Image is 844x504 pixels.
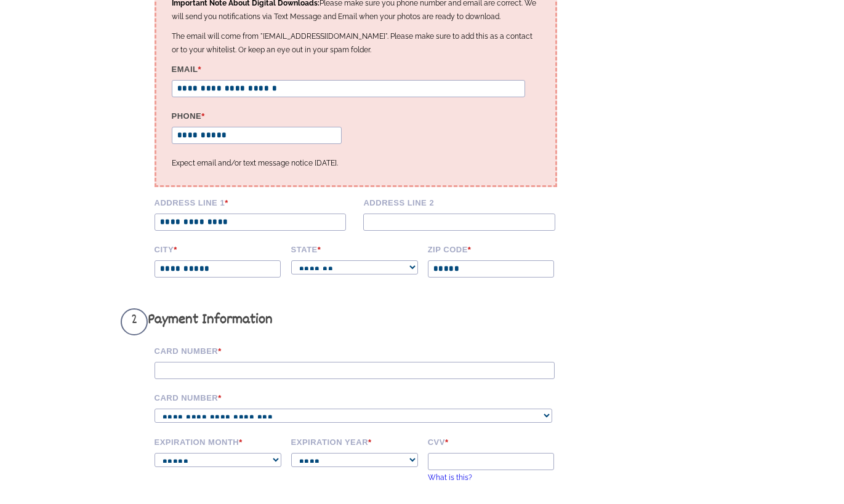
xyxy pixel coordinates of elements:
label: Address Line 2 [363,196,564,207]
label: Card Number [155,391,573,402]
label: Address Line 1 [155,196,355,207]
h3: Payment Information [121,308,573,335]
label: Email [172,63,540,74]
label: State [291,243,419,254]
p: Expect email and/or text message notice [DATE]. [172,156,540,170]
label: CVV [428,436,556,447]
span: 2 [121,308,148,335]
label: Card Number [155,345,573,356]
label: Expiration Year [291,436,419,447]
label: Phone [172,110,348,121]
label: Expiration Month [155,436,283,447]
a: What is this? [428,473,472,482]
label: Zip code [428,243,556,254]
p: The email will come from "[EMAIL_ADDRESS][DOMAIN_NAME]". Please make sure to add this as a contac... [172,30,540,57]
label: City [155,243,283,254]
